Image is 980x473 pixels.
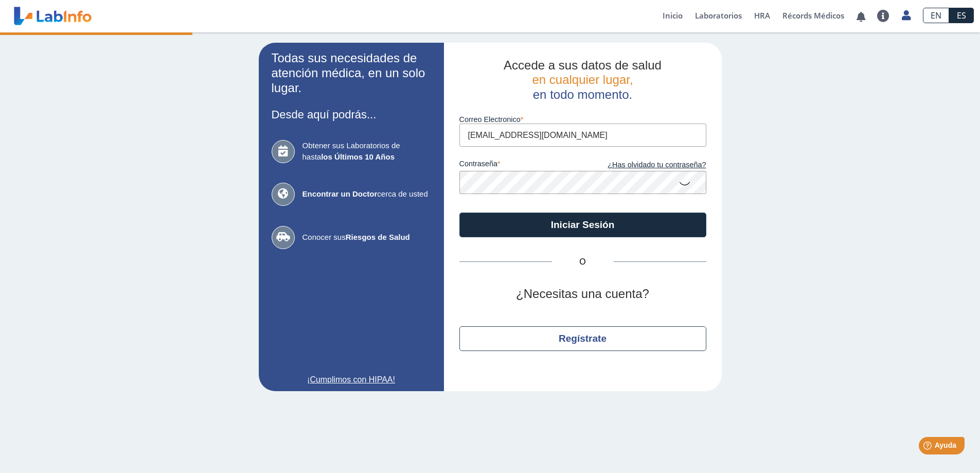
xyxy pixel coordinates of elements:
span: cerca de usted [302,188,431,200]
label: Correo Electronico [459,115,706,124]
span: Accede a sus datos de salud [504,58,662,72]
b: los Últimos 10 Años [321,152,395,161]
b: Encontrar un Doctor [302,189,378,198]
button: Regístrate [459,326,706,351]
button: Iniciar Sesión [459,213,706,237]
a: EN [923,8,949,23]
span: en todo momento. [533,87,632,101]
a: ¡Cumplimos con HIPAA! [272,374,431,386]
h2: Todas sus necesidades de atención médica, en un solo lugar. [272,51,431,95]
span: O [552,256,614,268]
h3: Desde aquí podrás... [272,108,431,121]
span: Obtener sus Laboratorios de hasta [302,140,431,163]
a: ¿Has olvidado tu contraseña? [583,160,706,171]
span: HRA [754,10,770,21]
span: en cualquier lugar, [532,73,633,86]
h2: ¿Necesitas una cuenta? [459,287,706,302]
label: contraseña [459,160,583,171]
a: ES [949,8,974,23]
b: Riesgos de Salud [346,233,410,241]
iframe: Help widget launcher [888,433,969,462]
span: Conocer sus [302,232,431,243]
